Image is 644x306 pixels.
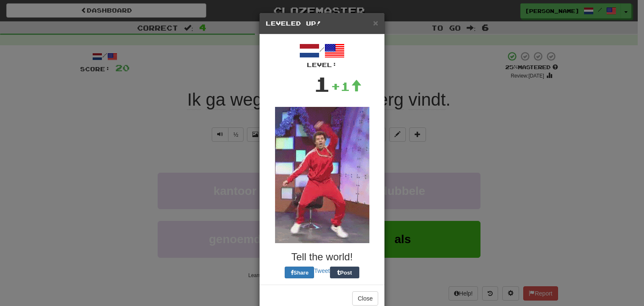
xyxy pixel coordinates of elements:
[275,107,369,243] img: red-jumpsuit-0a91143f7507d151a8271621424c3ee7c84adcb3b18e0b5e75c121a86a6f61d6.gif
[330,267,359,278] button: Post
[266,41,378,69] div: /
[373,18,378,27] button: Close
[285,267,314,278] button: Share
[314,267,330,274] a: Tweet
[331,78,362,95] div: +1
[266,252,378,262] h3: Tell the world!
[266,61,378,69] div: Level:
[373,18,378,28] span: ×
[352,291,378,306] button: Close
[266,19,378,28] h5: Leveled Up!
[314,69,331,99] div: 1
